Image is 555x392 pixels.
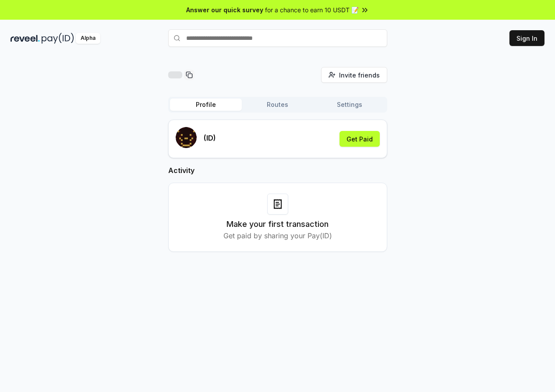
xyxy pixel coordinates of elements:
[76,33,100,44] div: Alpha
[204,133,216,143] p: (ID)
[321,67,387,83] button: Invite friends
[170,99,242,111] button: Profile
[339,131,380,147] button: Get Paid
[242,99,314,111] button: Routes
[314,99,385,111] button: Settings
[11,33,40,44] img: reveel_dark
[265,5,359,14] span: for a chance to earn 10 USDT 📝
[223,230,332,241] p: Get paid by sharing your Pay(ID)
[509,30,544,46] button: Sign In
[42,33,74,44] img: pay_id
[168,165,387,176] h2: Activity
[339,71,380,80] span: Invite friends
[226,218,329,230] h3: Make your first transaction
[186,5,263,14] span: Answer our quick survey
